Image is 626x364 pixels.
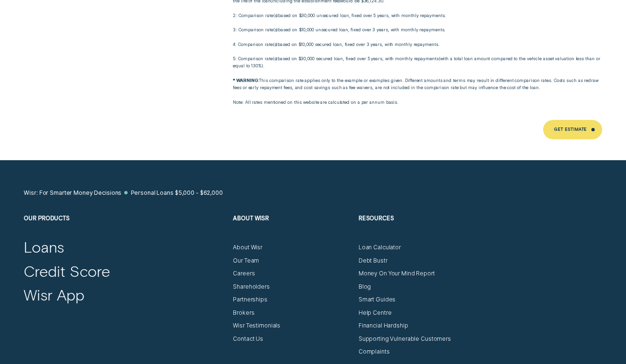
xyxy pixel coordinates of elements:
[276,56,277,61] span: )
[233,309,254,316] a: Brokers
[359,335,451,342] a: Supporting Vulnerable Customers
[276,13,278,18] span: )
[233,214,351,244] h2: About Wisr
[233,244,262,251] a: About Wisr
[359,348,390,355] a: Complaints
[273,13,275,18] span: (
[359,270,435,277] a: Money On Your Mind Report
[131,189,223,196] a: Personal Loans $5,000 - $62,000
[24,262,110,281] a: Credit Score
[273,56,274,61] span: (
[359,309,392,316] a: Help Centre
[233,335,263,342] a: Contact Us
[359,244,401,251] a: Loan Calculator
[24,214,226,244] h2: Our Products
[233,55,602,70] p: 5: Comparison rate s based on $30,000 secured loan, fixed over 5 years, with monthly repayments w...
[359,214,477,244] h2: Resources
[359,283,371,290] a: Blog
[233,99,602,106] p: Note: All rates mentioned on this website are calculated on a per annum basis.
[233,270,255,277] a: Careers
[233,41,602,48] p: 4: Comparison rate s based on $10,000 secured loan, fixed over 3 years, with monthly repayments.
[233,283,270,290] a: Shareholders
[233,322,280,329] a: Wisr Testimonials
[24,285,84,304] a: Wisr App
[273,42,274,47] span: (
[359,322,408,329] a: Financial Hardship
[233,26,602,33] p: 3: Comparison rate s based on $10,000 unsecured loan, fixed over 3 years, with monthly repayments.
[233,257,259,264] a: Our Team
[273,27,275,32] span: (
[24,237,64,256] a: Loans
[233,12,602,19] p: 2: Comparison rate s based on $30,000 unsecured loan, fixed over 5 years, with monthly repayments.
[276,42,277,47] span: )
[24,189,121,196] a: Wisr: For Smarter Money Decisions
[543,119,602,139] a: Get Estimate
[276,27,278,32] span: )
[439,56,440,61] span: (
[233,77,602,91] p: This comparison rate applies only to the example or examples given. Different amounts and terms m...
[262,63,263,68] span: )
[359,257,387,264] a: Debt Bustr
[359,296,396,303] a: Smart Guides
[233,296,267,303] a: Partnerships
[233,78,259,83] strong: * WARNING:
